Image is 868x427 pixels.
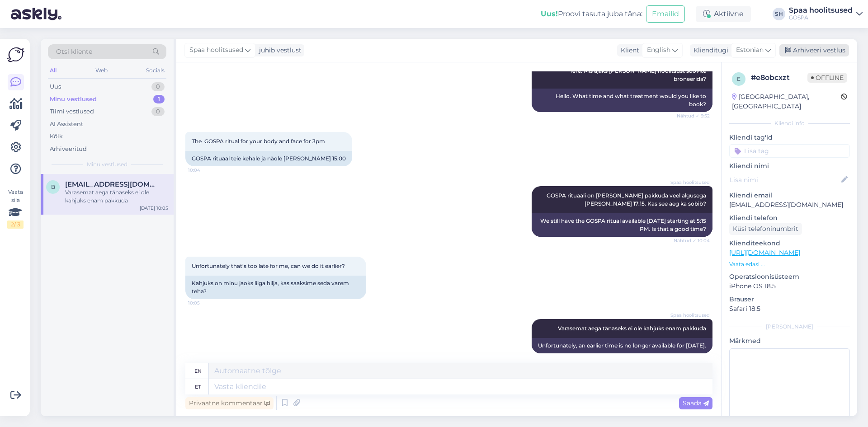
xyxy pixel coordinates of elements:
span: 10:05 [676,354,710,361]
div: Vaata siia [7,188,24,229]
span: 10:04 [188,167,222,174]
div: Socials [144,65,166,76]
p: Märkmed [729,336,850,346]
input: Lisa nimi [730,175,840,185]
div: 0 [151,107,165,116]
div: 1 [153,95,165,104]
span: English [647,45,670,55]
span: e [737,75,741,82]
div: AI Assistent [50,120,83,129]
div: Proovi tasuta juba täna: [541,9,642,19]
div: Klient [617,46,639,55]
div: GOSPA rituaal teie kehale ja näole [PERSON_NAME] 15.00 [185,151,352,166]
div: Privaatne kommentaar [185,397,274,409]
div: 2 / 3 [7,221,24,229]
div: Arhiveeri vestlus [779,44,849,56]
p: iPhone OS 18.5 [729,282,850,291]
div: Minu vestlused [50,95,97,104]
button: Emailid [646,5,685,23]
div: [PERSON_NAME] [729,323,850,331]
span: Minu vestlused [87,160,127,169]
p: [EMAIL_ADDRESS][DOMAIN_NAME] [729,200,850,210]
span: Estonian [736,45,764,55]
span: bape20298@outlook.com [65,180,159,188]
span: Spaa hoolitsused [670,179,710,186]
span: b [51,183,55,190]
div: Klienditugi [690,46,728,55]
span: The GOSPA ritual for your body and face for 3pm [192,138,325,145]
a: [URL][DOMAIN_NAME] [729,249,800,257]
div: Küsi telefoninumbrit [729,223,802,235]
div: Tiimi vestlused [50,107,94,116]
span: Saada [683,399,709,407]
span: Spaa hoolitsused [189,45,243,55]
div: Varasemat aega tänaseks ei ole kahjuks enam pakkuda [65,188,168,205]
div: Spaa hoolitsused [789,7,853,14]
a: Spaa hoolitsusedGOSPA [789,7,863,21]
span: GOSPA rituaali on [PERSON_NAME] pakkuda veel algusega [PERSON_NAME] 17:15. Kas see aeg ka sobib? [547,192,708,207]
div: 0 [151,82,165,91]
span: Nähtud ✓ 9:52 [676,113,710,119]
div: We still have the GOSPA ritual available [DATE] starting at 5:15 PM. Is that a good time? [532,213,712,237]
p: Brauser [729,295,850,304]
div: en [194,363,202,379]
div: Hello. What time and what treatment would you like to book? [532,89,712,112]
div: et [195,379,201,394]
div: SH [773,8,785,20]
p: Safari 18.5 [729,304,850,314]
p: Kliendi email [729,191,850,200]
b: Uus! [541,9,558,18]
div: Arhiveeritud [50,145,87,154]
span: Spaa hoolitsused [670,312,710,319]
div: Kliendi info [729,119,850,127]
div: Uus [50,82,61,91]
p: Klienditeekond [729,239,850,248]
div: # e8obcxzt [751,72,807,83]
span: Unfortunately that’s too late for me, can we do it earlier? [192,263,345,269]
div: [GEOGRAPHIC_DATA], [GEOGRAPHIC_DATA] [732,92,841,111]
p: Kliendi nimi [729,161,850,171]
div: Kõik [50,132,63,141]
span: Otsi kliente [56,47,92,56]
div: juhib vestlust [255,46,302,55]
span: 10:05 [188,300,222,306]
div: All [48,65,58,76]
div: Kahjuks on minu jaoks liiga hilja, kas saaksime seda varem teha? [185,276,366,299]
img: Askly Logo [7,46,24,63]
div: Web [94,65,109,76]
p: Vaata edasi ... [729,260,850,268]
div: Aktiivne [696,6,751,22]
div: [DATE] 10:05 [140,205,168,211]
div: Unfortunately, an earlier time is no longer available for [DATE]. [532,338,712,353]
p: Operatsioonisüsteem [729,272,850,282]
span: Offline [807,73,847,83]
span: Nähtud ✓ 10:04 [674,237,710,244]
span: Varasemat aega tänaseks ei ole kahjuks enam pakkuda [558,325,706,332]
div: GOSPA [789,14,853,21]
p: Kliendi tag'id [729,133,850,142]
p: Kliendi telefon [729,213,850,223]
input: Lisa tag [729,144,850,158]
